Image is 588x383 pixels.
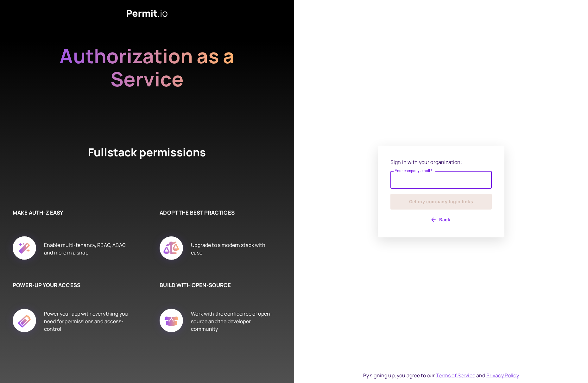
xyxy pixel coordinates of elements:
[486,372,519,379] a: Privacy Policy
[390,215,492,225] button: Back
[191,302,275,341] div: Work with the confidence of open-source and the developer community
[395,168,433,173] label: Your company email
[191,229,275,268] div: Upgrade to a modern stack with ease
[44,302,128,341] div: Power your app with everything you need for permissions and access-control
[363,372,519,379] div: By signing up, you agree to our and
[39,44,255,114] h2: Authorization as a Service
[65,145,229,183] h4: Fullstack permissions
[436,372,475,379] a: Terms of Service
[13,209,128,217] h6: MAKE AUTH-Z EASY
[160,209,275,217] h6: ADOPT THE BEST PRACTICES
[160,281,275,289] h6: BUILD WITH OPEN-SOURCE
[390,158,492,166] p: Sign in with your organization:
[390,194,492,210] button: Get my company login links
[44,229,128,268] div: Enable multi-tenancy, RBAC, ABAC, and more in a snap
[13,281,128,289] h6: POWER-UP YOUR ACCESS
